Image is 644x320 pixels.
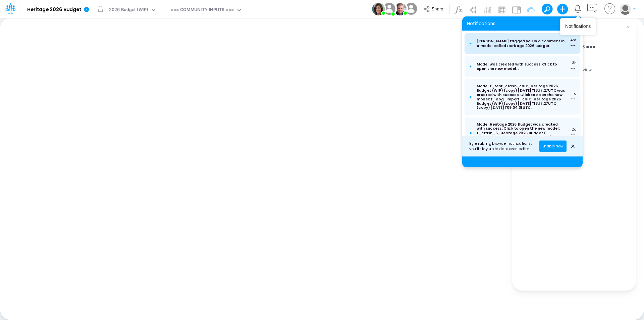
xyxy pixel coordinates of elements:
div: 2d [572,128,576,131]
div: === COMMUNITY INPUTS === [171,6,234,14]
div: 2026 Budget (WIP) [109,6,148,14]
div: Model z_test_crash_calc_Heritage 2026 Budget (WIP) (copy) [DATE]T18:17:27UTC was created with suc... [465,79,581,115]
p: Model z_test_crash_calc_Heritage 2026 Budget (WIP) (copy) [DATE]T18:17:27UTC was created with suc... [477,84,566,110]
button: Enable Now [539,140,567,152]
button: Menu [569,42,577,49]
button: Share [420,4,448,14]
div: Notifications [565,23,591,30]
div: Model Heritage 2026 Budget was created with success. Click to open the new model: z_crash_5_Herit... [465,117,581,149]
span: === COMMUNITY INPUTS === [522,41,596,52]
img: User Image Icon [372,3,385,15]
div: 4m [570,38,577,42]
span: Share [432,6,443,11]
img: User Image Icon [394,3,407,15]
p: Model was created with success. Click to open the new model: . [477,62,566,71]
img: User Image Icon [404,1,419,16]
div: Notifications [467,21,496,26]
div: 3h [572,61,577,64]
p: [PERSON_NAME] tagged you in a comment in a model called Heritage 2026 Budget [477,39,566,48]
button: Menu [569,64,577,72]
a: Notifications [574,5,582,13]
button: Menu [569,131,577,138]
div: Model was created with success. Click to open the new model: .3hMenu [465,56,581,77]
p: Model Heritage 2026 Budget was created with success. Click to open the new model: z_crash_5_Herit... [477,122,566,144]
button: close notification [570,142,576,150]
div: 1d [573,91,577,95]
button: Menu [569,95,577,102]
p: By enabling browser notifications, you’ll stay up to date even better. [469,141,536,151]
b: Heritage 2026 Budget [27,7,81,13]
div: [PERSON_NAME] tagged you in a comment in a model called Heritage 2026 Budget4mMenu [465,33,581,54]
img: User Image Icon [382,1,397,16]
